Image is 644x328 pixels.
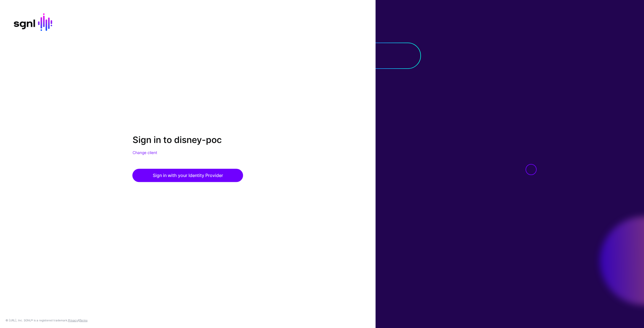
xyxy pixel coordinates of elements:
a: Change client [133,150,157,155]
h2: Sign in to disney-poc [133,135,243,145]
a: Terms [79,319,87,322]
a: Privacy [68,319,78,322]
button: Sign in with your Identity Provider [133,169,243,182]
div: © [URL], Inc. SGNL® is a registered trademark. & [6,318,87,322]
